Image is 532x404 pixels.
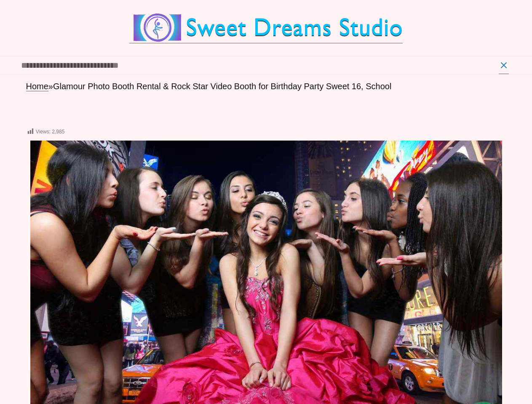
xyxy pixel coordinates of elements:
span: 2,985 [52,129,64,135]
span: » [48,82,53,91]
span: Glamour Photo Booth Rental & Rock Star Video Booth for Birthday Party Sweet 16, School [53,82,391,91]
span: Views: [36,129,51,135]
a: Home [26,82,48,91]
nav: breadcrumbs [26,81,506,92]
img: Best Wedding Event Photography Photo Booth Videography NJ NY [129,13,403,43]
